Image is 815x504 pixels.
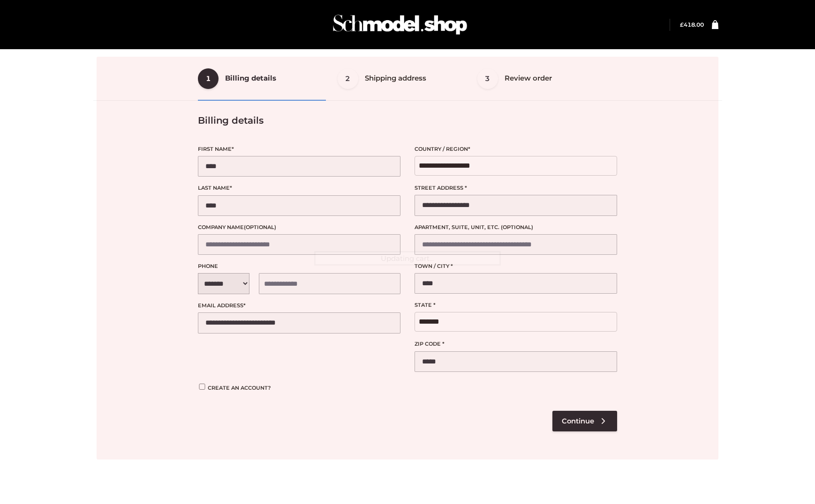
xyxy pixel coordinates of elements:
a: £418.00 [680,21,704,28]
div: Updating cart... [314,251,501,266]
span: £ [680,21,684,28]
bdi: 418.00 [680,21,704,28]
img: Schmodel Admin 964 [330,6,470,43]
